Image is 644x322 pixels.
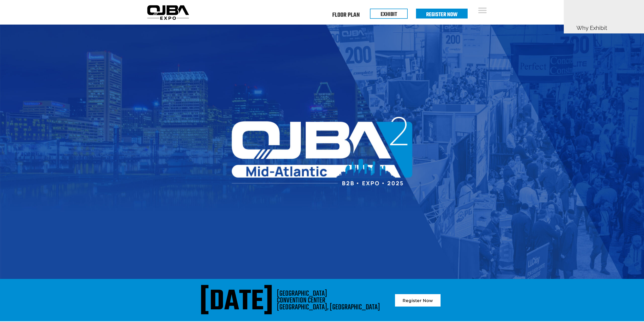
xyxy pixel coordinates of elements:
div: [DATE] [200,290,273,314]
div: [GEOGRAPHIC_DATA] CONVENTION CENTER [GEOGRAPHIC_DATA], [GEOGRAPHIC_DATA] [277,290,380,311]
a: Register Now [395,294,441,307]
a: EXHIBIT [381,10,397,19]
a: Register Now [426,10,458,19]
